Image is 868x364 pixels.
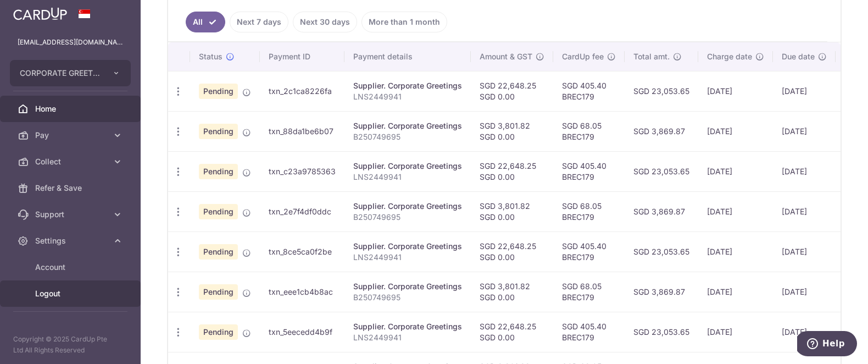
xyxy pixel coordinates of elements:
[625,231,698,272] td: SGD 23,053.65
[199,284,238,300] span: Pending
[839,285,861,299] img: Bank Card
[553,231,625,272] td: SGD 405.40 BREC179
[471,71,553,111] td: SGD 22,648.25 SGD 0.00
[839,205,861,218] img: Bank Card
[353,212,462,223] p: B250749695
[199,84,238,99] span: Pending
[633,51,670,62] span: Total amt.
[199,124,238,139] span: Pending
[20,68,101,79] span: CORPORATE GREETINGS (S) PTE LTD
[199,204,238,219] span: Pending
[471,111,553,151] td: SGD 3,801.82 SGD 0.00
[353,120,462,131] div: Supplier. Corporate Greetings
[471,231,553,272] td: SGD 22,648.25 SGD 0.00
[553,312,625,352] td: SGD 405.40 BREC179
[698,71,773,111] td: [DATE]
[625,151,698,191] td: SGD 23,053.65
[260,71,344,111] td: txn_2c1ca8226fa
[353,332,462,343] p: LNS2449941
[773,71,836,111] td: [DATE]
[35,183,108,194] span: Refer & Save
[35,235,108,246] span: Settings
[361,12,447,32] a: More than 1 month
[353,252,462,263] p: LNS2449941
[344,42,471,71] th: Payment details
[199,324,238,340] span: Pending
[353,292,462,303] p: B250749695
[35,262,108,273] span: Account
[839,326,861,339] img: Bank Card
[839,125,861,138] img: Bank Card
[35,103,108,114] span: Home
[553,272,625,312] td: SGD 68.05 BREC179
[773,272,836,312] td: [DATE]
[471,191,553,231] td: SGD 3,801.82 SGD 0.00
[707,51,752,62] span: Charge date
[773,231,836,272] td: [DATE]
[625,111,698,151] td: SGD 3,869.87
[260,231,344,272] td: txn_8ce5ca0f2be
[35,130,108,141] span: Pay
[353,201,462,212] div: Supplier. Corporate Greetings
[562,51,604,62] span: CardUp fee
[260,272,344,312] td: txn_eee1cb4b8ac
[230,12,288,32] a: Next 7 days
[186,12,225,32] a: All
[773,191,836,231] td: [DATE]
[353,91,462,102] p: LNS2449941
[260,42,344,71] th: Payment ID
[353,241,462,252] div: Supplier. Corporate Greetings
[35,156,108,167] span: Collect
[353,172,462,183] p: LNS2449941
[625,272,698,312] td: SGD 3,869.87
[353,131,462,142] p: B250749695
[839,85,861,98] img: Bank Card
[353,281,462,292] div: Supplier. Corporate Greetings
[782,51,815,62] span: Due date
[698,191,773,231] td: [DATE]
[18,37,123,48] p: [EMAIL_ADDRESS][DOMAIN_NAME]
[797,331,857,359] iframe: Opens a widget where you can find more information
[471,312,553,352] td: SGD 22,648.25 SGD 0.00
[553,151,625,191] td: SGD 405.40 BREC179
[698,272,773,312] td: [DATE]
[471,272,553,312] td: SGD 3,801.82 SGD 0.00
[199,164,238,179] span: Pending
[260,151,344,191] td: txn_c23a9785363
[553,191,625,231] td: SGD 68.05 BREC179
[625,71,698,111] td: SGD 23,053.65
[773,111,836,151] td: [DATE]
[260,111,344,151] td: txn_88da1be6b07
[10,60,131,86] button: CORPORATE GREETINGS (S) PTE LTD
[773,151,836,191] td: [DATE]
[625,312,698,352] td: SGD 23,053.65
[35,209,108,220] span: Support
[260,312,344,352] td: txn_5eecedd4b9f
[839,165,861,178] img: Bank Card
[553,71,625,111] td: SGD 405.40 BREC179
[13,7,67,20] img: CardUp
[698,312,773,352] td: [DATE]
[480,51,532,62] span: Amount & GST
[553,111,625,151] td: SGD 68.05 BREC179
[839,245,861,258] img: Bank Card
[199,51,222,62] span: Status
[260,191,344,231] td: txn_2e7f4df0ddc
[625,191,698,231] td: SGD 3,869.87
[293,12,357,32] a: Next 30 days
[353,161,462,172] div: Supplier. Corporate Greetings
[773,312,836,352] td: [DATE]
[35,288,108,299] span: Logout
[353,321,462,332] div: Supplier. Corporate Greetings
[698,111,773,151] td: [DATE]
[698,151,773,191] td: [DATE]
[471,151,553,191] td: SGD 22,648.25 SGD 0.00
[353,80,462,91] div: Supplier. Corporate Greetings
[199,244,238,260] span: Pending
[698,231,773,272] td: [DATE]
